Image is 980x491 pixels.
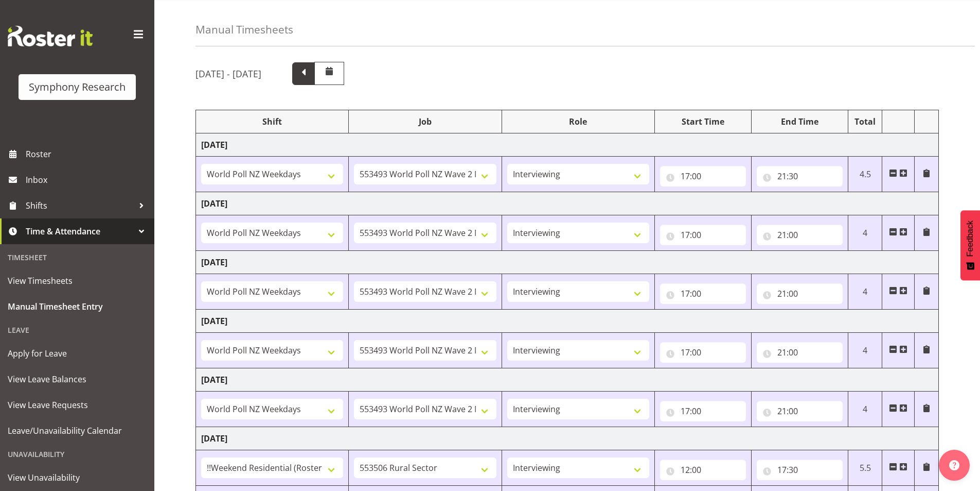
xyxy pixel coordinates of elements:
[848,274,882,310] td: 4
[660,283,746,304] input: Click to select...
[8,346,147,361] span: Apply for Leave
[949,460,959,470] img: help-xxl-2.png
[196,310,939,333] td: [DATE]
[196,192,939,215] td: [DATE]
[3,341,152,366] a: Apply for Leave
[8,273,147,289] span: View Timesheets
[354,115,496,128] div: Job
[660,460,746,480] input: Click to select...
[757,225,843,245] input: Click to select...
[3,392,152,418] a: View Leave Requests
[848,157,882,192] td: 4.5
[660,225,746,245] input: Click to select...
[3,444,152,465] div: Unavailability
[196,368,939,392] td: [DATE]
[848,392,882,427] td: 4
[3,247,152,268] div: Timesheet
[507,115,649,128] div: Role
[3,294,152,319] a: Manual Timesheet Entry
[8,397,147,413] span: View Leave Requests
[8,26,93,46] img: Rosterit website logo
[660,401,746,421] input: Click to select...
[3,465,152,490] a: View Unavailability
[3,319,152,341] div: Leave
[195,24,293,36] h4: Manual Timesheets
[3,366,152,392] a: View Leave Balances
[848,450,882,486] td: 5.5
[8,470,147,485] span: View Unavailability
[195,68,261,79] h5: [DATE] - [DATE]
[757,166,843,187] input: Click to select...
[3,268,152,294] a: View Timesheets
[201,115,343,128] div: Shift
[966,221,975,257] span: Feedback
[29,79,126,95] div: Symphony Research
[3,418,152,444] a: Leave/Unavailability Calendar
[757,460,843,480] input: Click to select...
[848,333,882,368] td: 4
[26,146,149,162] span: Roster
[853,115,877,128] div: Total
[196,133,939,157] td: [DATE]
[8,371,147,387] span: View Leave Balances
[8,423,147,438] span: Leave/Unavailability Calendar
[757,401,843,421] input: Click to select...
[660,342,746,363] input: Click to select...
[196,251,939,274] td: [DATE]
[26,172,149,188] span: Inbox
[757,342,843,363] input: Click to select...
[757,115,843,128] div: End Time
[660,115,746,128] div: Start Time
[8,299,147,314] span: Manual Timesheet Entry
[848,215,882,251] td: 4
[196,427,939,450] td: [DATE]
[757,283,843,304] input: Click to select...
[660,166,746,187] input: Click to select...
[26,198,134,213] span: Shifts
[26,224,134,239] span: Time & Attendance
[960,210,980,280] button: Feedback - Show survey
